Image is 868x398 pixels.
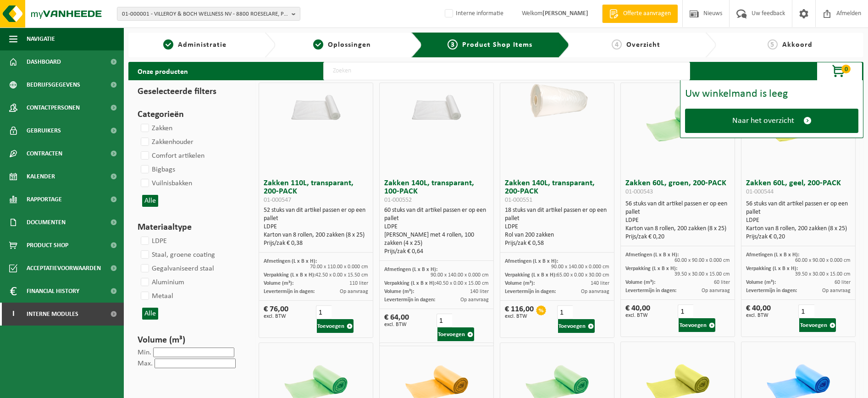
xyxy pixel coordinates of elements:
[138,349,151,356] label: Min.
[746,233,851,241] div: Prijs/zak € 0,20
[139,177,192,190] label: Vuilnisbakken
[625,304,650,318] div: € 40,00
[264,314,288,319] span: excl. BTW
[542,10,588,17] strong: [PERSON_NAME]
[746,266,798,271] span: Verpakking (L x B x H):
[437,327,474,341] button: Toevoegen
[505,259,558,264] span: Afmetingen (L x B x H):
[264,197,291,204] span: 01-000547
[746,288,797,293] span: Levertermijn in dagen:
[437,314,452,327] input: 1
[505,272,557,278] span: Verpakking (L x B x H):
[505,223,609,231] div: LDPE
[574,39,698,50] a: 4Overzicht
[625,225,730,233] div: Karton van 8 rollen, 200 zakken (8 x 25)
[27,142,62,165] span: Contracten
[505,197,532,204] span: 01-000551
[746,188,774,195] span: 01-000544
[138,85,242,99] h3: Geselecteerde filters
[27,50,61,73] span: Dashboard
[264,259,317,264] span: Afmetingen (L x B x H):
[746,216,851,225] div: LDPE
[349,281,368,286] span: 110 liter
[581,289,609,294] span: Op aanvraag
[678,304,693,318] input: 1
[518,83,596,122] img: 01-000551
[448,39,458,50] span: 3
[505,179,609,204] h3: Zakken 140L, transparant, 200-PACK
[795,271,851,277] span: 39.50 x 30.00 x 15.00 cm
[139,149,205,163] label: Comfort artikelen
[384,197,412,204] span: 01-000552
[27,96,80,119] span: Contactpersonen
[264,206,368,248] div: 52 stuks van dit artikel passen er op een pallet
[626,41,660,49] span: Overzicht
[398,83,475,122] img: 01-000552
[317,319,354,333] button: Toevoegen
[625,233,730,241] div: Prijs/zak € 0,20
[674,271,730,277] span: 39.50 x 30.00 x 15.00 cm
[384,289,414,294] span: Volume (m³):
[139,248,215,262] label: Staal, groene coating
[746,313,771,318] span: excl. BTW
[685,109,858,133] a: Naar het overzicht
[625,288,676,293] span: Levertermijn in dagen:
[429,39,551,50] a: 3Product Shop Items
[625,200,730,241] div: 56 stuks van dit artikel passen er op een pallet
[328,41,371,49] span: Oplossingen
[625,280,655,285] span: Volume (m³):
[505,305,534,319] div: € 116,00
[625,313,650,318] span: excl. BTW
[505,289,556,294] span: Levertermijn in dagen:
[122,7,288,21] span: 01-000001 - VILLEROY & BOCH WELLNESS NV - 8800 ROESELARE, POPULIERSTRAAT 1
[436,281,489,286] span: 40.50 x 0.00 x 15.00 cm
[264,239,368,248] div: Prijs/zak € 0,38
[384,314,409,327] div: € 64,00
[138,221,242,234] h3: Materiaaltype
[639,83,717,161] img: 01-000543
[340,289,368,294] span: Op aanvraag
[795,258,851,263] span: 60.00 x 90.00 x 0.000 cm
[746,200,851,241] div: 56 stuks van dit artikel passen er op een pallet
[721,39,859,50] a: 5Akkoord
[27,28,55,50] span: Navigatie
[557,272,609,278] span: 65.00 x 0.00 x 30.00 cm
[679,318,715,332] button: Toevoegen
[139,135,194,149] label: Zakkenhouder
[27,257,101,280] span: Acceptatievoorwaarden
[139,163,175,177] label: Bigbags
[142,195,158,207] button: Alle
[746,252,799,258] span: Afmetingen (L x B x H):
[139,289,173,303] label: Metaal
[133,39,257,50] a: 1Administratie
[384,206,489,256] div: 60 stuks van dit artikel passen er op een pallet
[768,39,778,50] span: 5
[384,267,437,272] span: Afmetingen (L x B x H):
[798,304,814,318] input: 1
[384,281,436,286] span: Verpakking (L x B x H):
[625,216,730,225] div: LDPE
[732,116,794,126] span: Naar het overzicht
[316,305,332,319] input: 1
[27,280,79,303] span: Financial History
[621,9,673,18] span: Offerte aanvragen
[27,303,78,326] span: Interne modules
[822,288,851,293] span: Op aanvraag
[460,297,489,303] span: Op aanvraag
[142,308,158,320] button: Alle
[746,304,771,318] div: € 40,00
[505,314,534,319] span: excl. BTW
[384,179,489,204] h3: Zakken 140L, transparant, 100-PACK
[431,272,489,278] span: 90.00 x 140.00 x 0.000 cm
[835,280,851,285] span: 60 liter
[551,264,609,270] span: 90.00 x 140.00 x 0.000 cm
[138,108,242,122] h3: Categorieën
[163,39,173,50] span: 1
[139,234,167,248] label: LDPE
[264,179,368,204] h3: Zakken 110L, transparant, 200-PACK
[841,65,851,73] span: 0
[138,333,242,347] h3: Volume (m³)
[264,272,315,278] span: Verpakking (L x B x H):
[280,39,404,50] a: 2Oplossingen
[505,206,609,248] div: 18 stuks van dit artikel passen er op een pallet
